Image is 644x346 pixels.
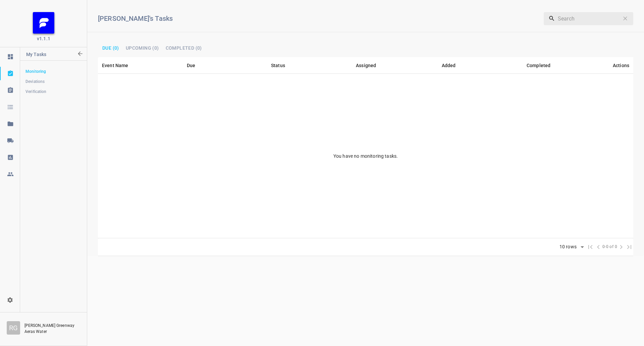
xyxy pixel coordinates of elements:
button: Due (0) [100,44,122,52]
span: Event Name [102,61,137,69]
a: Monitoring [20,65,87,78]
td: You have no monitoring tasks. [98,74,633,238]
div: 10 rows [555,242,586,252]
div: 10 rows [558,244,578,250]
span: Monitoring [25,68,81,75]
span: Assigned [356,61,385,69]
div: Completed [527,61,550,69]
span: Upcoming (0) [126,46,159,50]
span: Previous Page [594,243,602,251]
input: Search [558,12,619,25]
button: Completed (0) [163,44,205,52]
span: Completed [527,61,559,69]
h6: [PERSON_NAME]'s Tasks [98,13,448,24]
p: Aeras Water [24,329,78,335]
div: Assigned [356,61,376,69]
div: Status [271,61,285,69]
span: Due (0) [102,46,119,50]
span: Status [271,61,294,69]
p: [PERSON_NAME] Greenway [24,323,80,329]
div: Due [187,61,195,69]
span: Next Page [617,243,625,251]
span: Last Page [625,243,633,251]
span: Due [187,61,204,69]
a: Deviations [20,75,87,88]
span: Added [442,61,465,69]
span: 0-0 of 0 [602,244,617,250]
div: R G [7,321,20,335]
span: Completed (0) [166,46,202,50]
div: Added [442,61,456,69]
img: FB_Logo_Reversed_RGB_Icon.895fbf61.png [33,12,54,34]
button: Upcoming (0) [123,44,162,52]
p: My Tasks [26,47,76,63]
span: First Page [586,243,594,251]
svg: Search [548,15,555,22]
span: Verification [25,88,81,95]
span: Deviations [25,78,81,85]
a: Verification [20,85,87,98]
span: v1.1.1 [37,35,50,42]
div: Event Name [102,61,128,69]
